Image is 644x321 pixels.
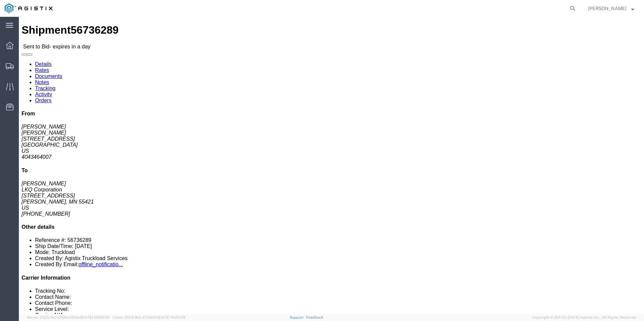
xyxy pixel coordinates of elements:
[588,5,626,12] span: Corey Keys
[306,315,323,319] a: Feedback
[588,4,635,12] button: [PERSON_NAME]
[112,315,185,319] span: Client: 2025.18.0-27d3021
[158,315,185,319] span: [DATE] 10:20:09
[27,315,109,319] span: Server: 2025.18.0-659fc4323ef
[81,315,109,319] span: [DATE] 09:50:32
[19,17,644,314] iframe: FS Legacy Container
[532,315,636,320] span: Copyright © [DATE]-[DATE] Agistix Inc., All Rights Reserved
[5,3,53,13] img: logo
[290,315,307,319] a: Support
